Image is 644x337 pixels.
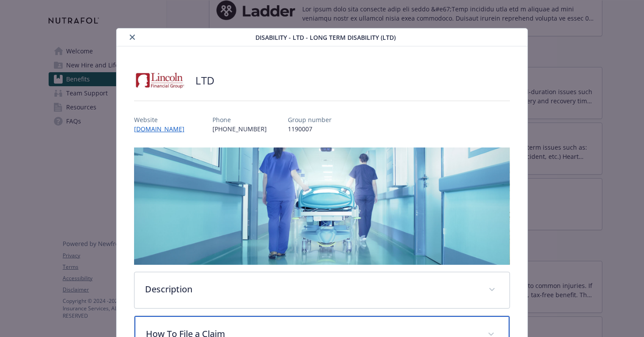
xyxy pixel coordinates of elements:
[195,73,214,88] h2: LTD
[134,67,187,94] img: Lincoln Financial Group
[145,283,478,296] p: Description
[212,124,267,133] p: [PHONE_NUMBER]
[134,125,191,133] a: [DOMAIN_NAME]
[212,115,267,124] p: Phone
[134,115,191,124] p: Website
[288,124,332,133] p: 1190007
[134,272,510,308] div: Description
[288,115,332,124] p: Group number
[134,147,510,265] img: banner
[255,33,396,42] span: Disability - LTD - Long Term Disability (LTD)
[127,32,138,42] button: close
